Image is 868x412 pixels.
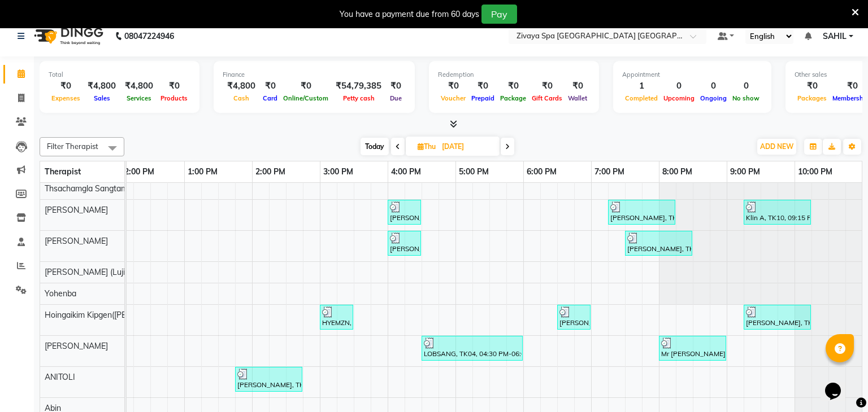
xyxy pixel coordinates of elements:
[438,70,590,80] div: Redemption
[795,94,830,102] span: Packages
[331,80,386,93] div: ₹54,79,385
[45,310,180,320] span: Hoingaikim Kipgen([PERSON_NAME])
[45,183,160,194] span: Thsachamgla Sangtam (Achum)
[91,94,113,102] span: Sales
[757,139,796,155] button: ADD NEW
[730,94,762,102] span: No show
[45,288,76,299] span: Yohenba
[438,94,468,102] span: Voucher
[389,233,420,254] div: [PERSON_NAME], TK03, 04:00 PM-04:30 PM, De-Stress Back & Shoulder Massage - 30 Mins
[45,205,108,215] span: [PERSON_NAME]
[558,306,589,328] div: [PERSON_NAME], TK05, 06:30 PM-07:00 PM, De-Stress Back & Shoulder Massage - 30 Mins
[727,164,763,180] a: 9:00 PM
[386,80,406,93] div: ₹0
[497,80,529,93] div: ₹0
[120,80,158,93] div: ₹4,800
[340,8,479,20] div: You have a payment due from 60 days
[823,30,847,42] span: SAHIL
[45,267,131,277] span: [PERSON_NAME] (Lujik)
[124,20,174,52] b: 08047224946
[697,80,730,93] div: 0
[124,94,154,102] span: Services
[236,369,301,390] div: [PERSON_NAME], TK01, 01:45 PM-02:45 PM, Swedish De-Stress - 60 Mins
[423,338,522,359] div: LOBSANG, TK04, 04:30 PM-06:00 PM, Royal Siam - 90 Mins
[340,94,377,102] span: Petty cash
[158,94,190,102] span: Products
[745,306,810,328] div: [PERSON_NAME], TK09, 09:15 PM-10:15 PM, Swedish De-Stress - 60 Mins
[253,164,288,180] a: 2:00 PM
[49,94,83,102] span: Expenses
[622,94,661,102] span: Completed
[387,94,405,102] span: Due
[45,236,108,246] span: [PERSON_NAME]
[439,138,495,155] input: 2025-08-28
[760,142,793,151] span: ADD NEW
[592,164,627,180] a: 7:00 PM
[45,341,108,351] span: [PERSON_NAME]
[468,80,497,93] div: ₹0
[565,94,590,102] span: Wallet
[223,70,406,80] div: Finance
[524,164,559,180] a: 6:00 PM
[320,164,356,180] a: 3:00 PM
[795,80,830,93] div: ₹0
[47,142,98,151] span: Filter Therapist
[260,80,280,93] div: ₹0
[622,70,762,80] div: Appointment
[661,94,697,102] span: Upcoming
[388,164,424,180] a: 4:00 PM
[821,367,857,401] iframe: chat widget
[730,80,762,93] div: 0
[659,164,695,180] a: 8:00 PM
[795,164,835,180] a: 10:00 PM
[185,164,220,180] a: 1:00 PM
[565,80,590,93] div: ₹0
[609,201,674,223] div: [PERSON_NAME], TK07, 07:15 PM-08:15 PM, Javanese Pampering - 60 Mins
[529,80,565,93] div: ₹0
[117,164,157,180] a: 12:00 PM
[45,372,75,382] span: ANITOLI
[456,164,492,180] a: 5:00 PM
[223,80,260,93] div: ₹4,800
[321,306,352,328] div: HYEMZN, TK02, 03:00 PM-03:30 PM, De-Stress Back & Shoulder Massage - 30 Mins
[438,80,468,93] div: ₹0
[83,80,120,93] div: ₹4,800
[661,80,697,93] div: 0
[745,201,810,223] div: Klin A, TK10, 09:15 PM-10:15 PM, Swedish De-Stress - 60 Mins
[49,70,190,80] div: Total
[45,166,81,177] span: Therapist
[529,94,565,102] span: Gift Cards
[29,20,106,52] img: logo
[468,94,497,102] span: Prepaid
[497,94,529,102] span: Package
[389,201,420,223] div: [PERSON_NAME], TK03, 04:00 PM-04:30 PM, De-Stress Back & Shoulder Massage - 30 Mins
[280,80,331,93] div: ₹0
[231,94,252,102] span: Cash
[626,233,691,254] div: [PERSON_NAME], TK06, 07:30 PM-08:30 PM, Aromatherapy Magic - 60 Mins
[361,138,389,155] span: Today
[481,5,517,24] button: Pay
[622,80,661,93] div: 1
[260,94,280,102] span: Card
[158,80,190,93] div: ₹0
[49,80,83,93] div: ₹0
[280,94,331,102] span: Online/Custom
[415,142,439,151] span: Thu
[697,94,730,102] span: Ongoing
[660,338,725,359] div: Mr [PERSON_NAME], TK08, 08:00 PM-09:00 PM, Swedish De-Stress - 60 Mins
